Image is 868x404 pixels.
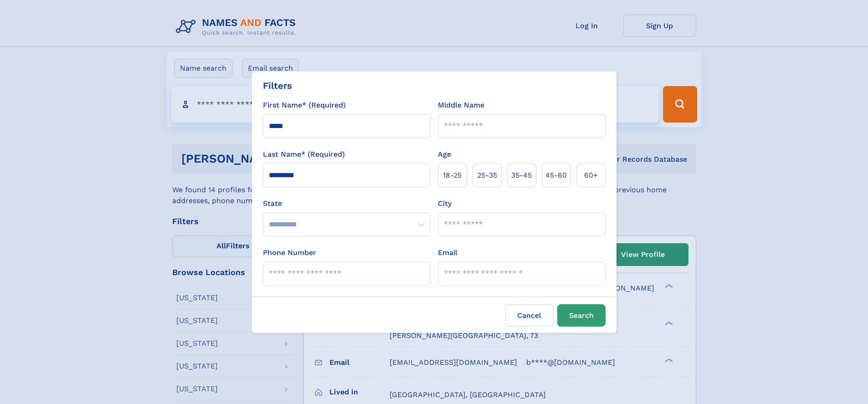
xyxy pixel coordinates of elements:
label: Middle Name [438,100,484,111]
label: Email [438,247,457,258]
label: Last Name* (Required) [263,149,345,160]
label: Cancel [505,304,554,327]
div: Filters [263,79,292,92]
span: 18‑25 [443,170,462,181]
label: First Name* (Required) [263,100,346,111]
span: 35‑45 [511,170,532,181]
span: 45‑60 [545,170,567,181]
span: 60+ [584,170,598,181]
label: Age [438,149,451,160]
label: State [263,198,431,209]
span: 25‑35 [477,170,497,181]
label: City [438,198,452,209]
label: Phone Number [263,247,316,258]
button: Search [557,304,606,327]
